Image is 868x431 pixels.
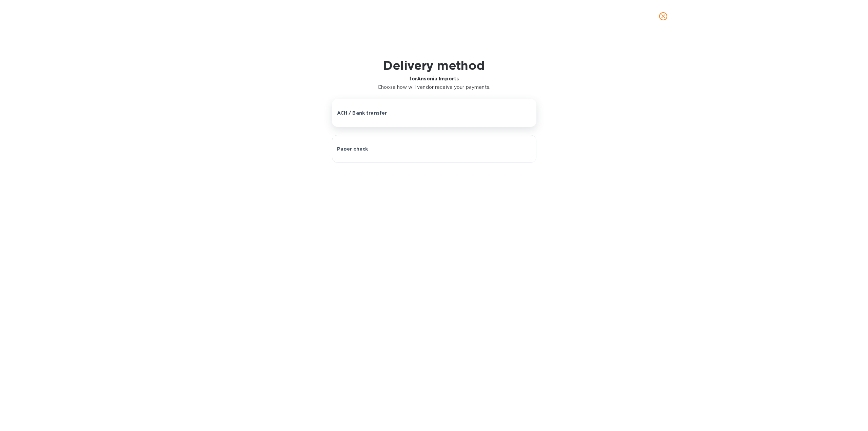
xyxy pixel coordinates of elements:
p: Choose how will vendor receive your payments. [378,84,490,91]
p: ACH / Bank transfer [337,110,387,116]
button: ACH / Bank transfer [332,99,536,127]
p: Paper check [337,145,368,152]
b: for Ansonia Imports [409,76,459,81]
button: close [655,8,671,24]
button: Paper check [332,135,536,163]
h1: Delivery method [378,58,490,73]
